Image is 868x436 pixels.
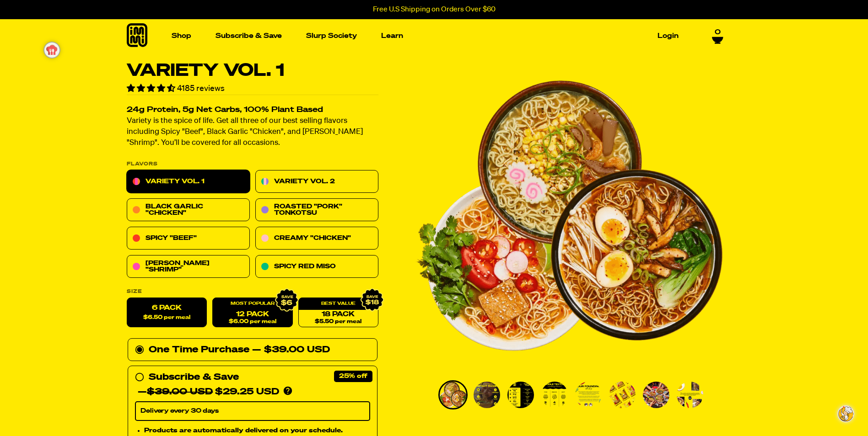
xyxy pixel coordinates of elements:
a: [PERSON_NAME] "Shrimp" [127,255,250,278]
a: Roasted "Pork" Tonkotsu [255,199,378,222]
li: Go to slide 6 [608,380,637,409]
div: One Time Purchase [135,343,370,357]
li: Go to slide 4 [540,380,569,409]
li: Go to slide 3 [506,380,535,409]
li: Products are automatically delivered on your schedule. [144,425,370,436]
div: — $29.25 USD [138,385,279,399]
li: Go to slide 7 [642,380,671,409]
span: 4.55 stars [127,85,177,93]
select: Subscribe & Save —$39.00 USD$29.25 USD Products are automatically delivered on your schedule. No ... [135,402,370,421]
img: Variety Vol. 1 [609,382,636,408]
div: PDP main carousel [415,62,723,369]
img: Variety Vol. 1 [643,382,669,408]
span: 4185 reviews [177,85,225,93]
p: Free U.S Shipping on Orders Over $60 [373,5,496,14]
a: Variety Vol. 2 [255,170,378,193]
span: 0 [715,28,721,37]
a: Black Garlic "Chicken" [127,199,250,222]
label: Size [127,289,378,294]
li: Go to slide 8 [675,380,705,409]
p: Variety is the spice of life. Get all three of our best selling flavors including Spicy "Beef", B... [127,116,378,149]
nav: Main navigation [168,19,682,53]
div: PDP main carousel thumbnails [415,380,723,409]
a: Login [654,29,682,43]
a: Variety Vol. 1 [127,170,250,193]
a: Spicy "Beef" [127,227,250,250]
a: Subscribe & Save [212,29,286,43]
h1: Variety Vol. 1 [127,62,378,80]
span: $6.50 per meal [143,315,190,321]
a: 18 Pack$5.50 per meal [298,298,378,328]
del: $39.00 USD [147,388,213,397]
a: Spicy Red Miso [255,255,378,278]
a: Creamy "Chicken" [255,227,378,250]
img: Variety Vol. 1 [474,382,500,408]
img: Variety Vol. 1 [507,382,534,408]
li: Go to slide 1 [438,380,468,409]
img: Variety Vol. 1 [541,382,568,408]
h2: 24g Protein, 5g Net Carbs, 100% Plant Based [127,106,378,114]
a: 12 Pack$6.00 per meal [212,298,292,328]
a: Slurp Society [302,29,361,43]
p: Flavors [127,162,378,167]
li: Go to slide 5 [574,380,603,409]
a: 0 [712,28,723,44]
a: Learn [377,29,407,43]
div: Subscribe & Save [149,370,239,385]
span: $5.50 per meal [315,319,361,325]
div: — $39.00 USD [252,343,330,357]
img: Variety Vol. 1 [575,382,602,408]
span: $6.00 per meal [228,319,276,325]
li: Go to slide 2 [472,380,501,409]
img: Variety Vol. 1 [677,382,703,408]
a: Shop [168,29,195,43]
img: Variety Vol. 1 [415,62,723,369]
li: 1 of 8 [415,62,723,369]
label: 6 Pack [127,298,207,328]
img: Variety Vol. 1 [440,382,466,408]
